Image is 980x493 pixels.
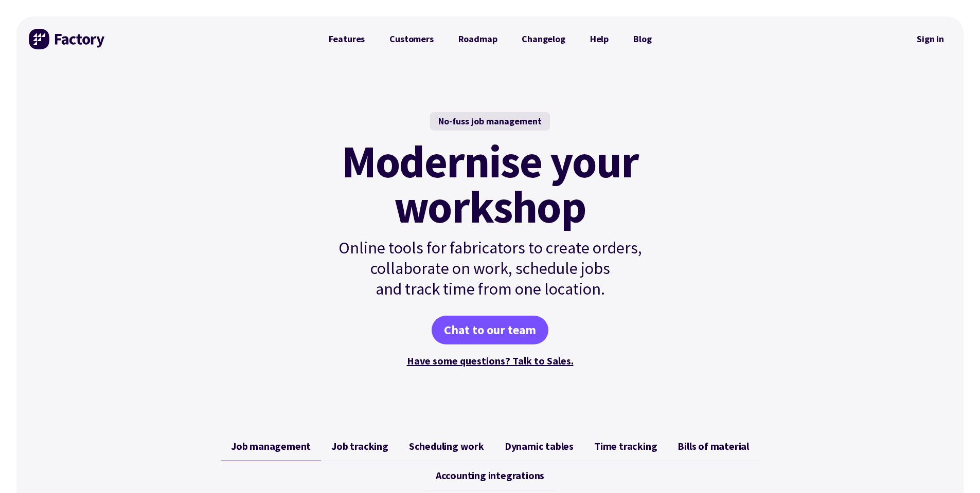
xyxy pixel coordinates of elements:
a: Changelog [509,29,577,49]
div: No-fuss job management [430,112,550,131]
mark: Modernise your workshop [342,139,638,229]
a: Blog [621,29,664,49]
nav: Primary Navigation [316,29,664,49]
span: Dynamic tables [505,440,574,452]
span: Time tracking [594,440,657,452]
a: Chat to our team [432,316,548,344]
span: Job management [231,440,311,452]
a: Sign in [910,27,951,51]
p: Online tools for fabricators to create orders, collaborate on work, schedule jobs and track time ... [316,238,664,299]
a: Customers [377,29,446,49]
img: Factory [29,29,106,49]
span: Job tracking [331,440,388,452]
a: Roadmap [446,29,510,49]
a: Features [316,29,378,49]
span: Accounting integrations [436,469,544,482]
a: Have some questions? Talk to Sales. [407,354,574,367]
a: Help [578,29,621,49]
nav: Secondary Navigation [910,27,951,51]
span: Bills of material [678,440,749,452]
span: Scheduling work [409,440,484,452]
